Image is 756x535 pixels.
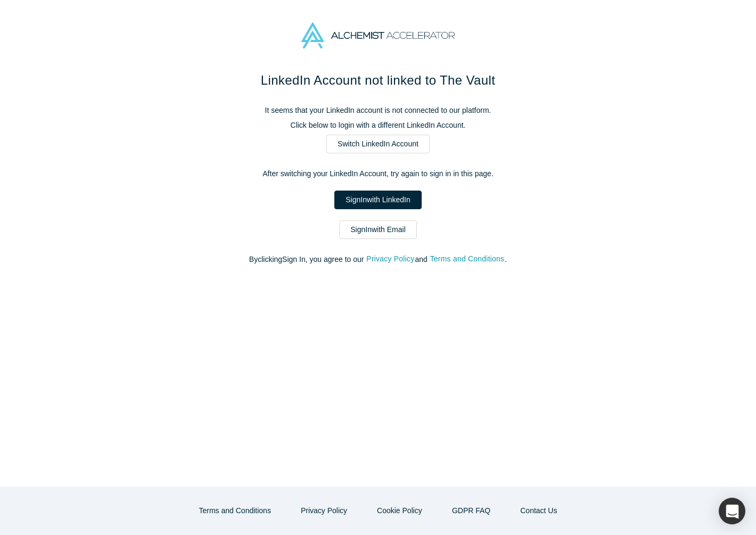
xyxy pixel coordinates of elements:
[154,71,602,90] h1: LinkedIn Account not linked to The Vault
[339,220,417,239] a: SignInwith Email
[154,120,602,131] p: Click below to login with a different LinkedIn Account.
[441,501,502,520] a: GDPR FAQ
[366,253,415,265] button: Privacy Policy
[154,168,602,179] p: After switching your LinkedIn Account, try again to sign in in this page.
[154,105,602,116] p: It seems that your LinkedIn account is not connected to our platform.
[154,254,602,265] p: By clicking Sign In , you agree to our and .
[326,135,430,153] a: Switch LinkedIn Account
[290,501,358,520] button: Privacy Policy
[301,22,455,48] img: Alchemist Accelerator Logo
[366,501,433,520] button: Cookie Policy
[188,501,282,520] button: Terms and Conditions
[430,253,505,265] button: Terms and Conditions
[334,191,421,209] a: SignInwith LinkedIn
[509,501,568,520] button: Contact Us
